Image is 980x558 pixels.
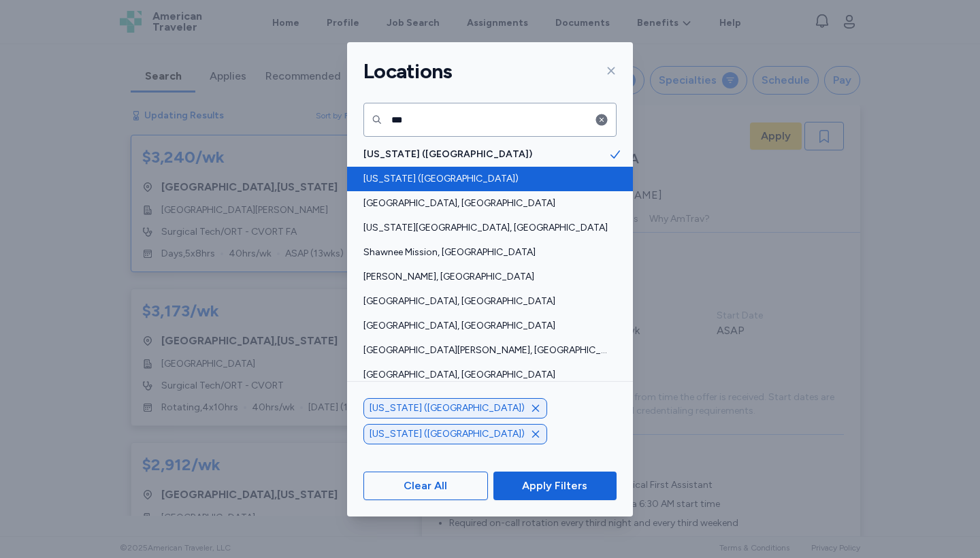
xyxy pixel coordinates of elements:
span: [GEOGRAPHIC_DATA], [GEOGRAPHIC_DATA] [363,319,608,333]
span: [US_STATE] ([GEOGRAPHIC_DATA]) [370,427,525,441]
button: Clear All [363,472,488,500]
span: [US_STATE] ([GEOGRAPHIC_DATA]) [363,172,608,186]
span: Clear All [404,478,447,494]
span: [US_STATE] ([GEOGRAPHIC_DATA]) [363,148,608,161]
span: [GEOGRAPHIC_DATA], [GEOGRAPHIC_DATA] [363,368,608,382]
span: [US_STATE] ([GEOGRAPHIC_DATA]) [370,401,525,415]
span: [GEOGRAPHIC_DATA][PERSON_NAME], [GEOGRAPHIC_DATA] [363,344,608,357]
span: [US_STATE][GEOGRAPHIC_DATA], [GEOGRAPHIC_DATA] [363,221,608,235]
span: [GEOGRAPHIC_DATA], [GEOGRAPHIC_DATA] [363,197,608,210]
h1: Locations [363,59,452,84]
span: Shawnee Mission, [GEOGRAPHIC_DATA] [363,246,608,259]
span: [GEOGRAPHIC_DATA], [GEOGRAPHIC_DATA] [363,295,608,308]
span: [PERSON_NAME], [GEOGRAPHIC_DATA] [363,270,608,284]
button: Apply Filters [493,472,617,500]
span: Apply Filters [522,478,587,494]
